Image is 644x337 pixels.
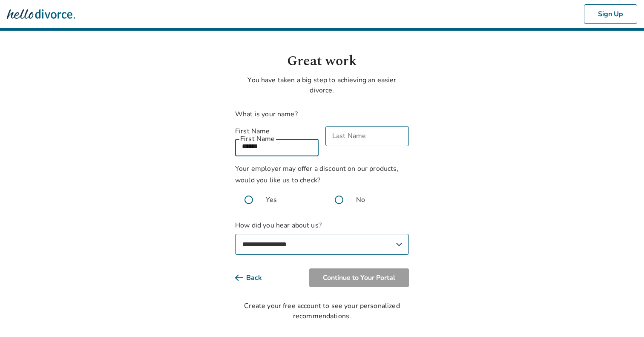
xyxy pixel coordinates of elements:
[235,234,409,255] select: How did you hear about us?
[584,4,637,24] button: Sign Up
[309,268,409,287] button: Continue to Your Portal
[235,301,409,321] div: Create your free account to see your personalized recommendations.
[235,109,298,119] label: What is your name?
[235,220,409,255] label: How did you hear about us?
[7,6,75,23] img: Hello Divorce Logo
[235,51,409,72] h1: Great work
[356,195,365,205] span: No
[235,268,276,287] button: Back
[235,164,399,185] span: Your employer may offer a discount on our products, would you like us to check?
[601,296,644,337] iframe: Chat Widget
[266,195,277,205] span: Yes
[235,126,319,136] label: First Name
[235,75,409,95] p: You have taken a big step to achieving an easier divorce.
